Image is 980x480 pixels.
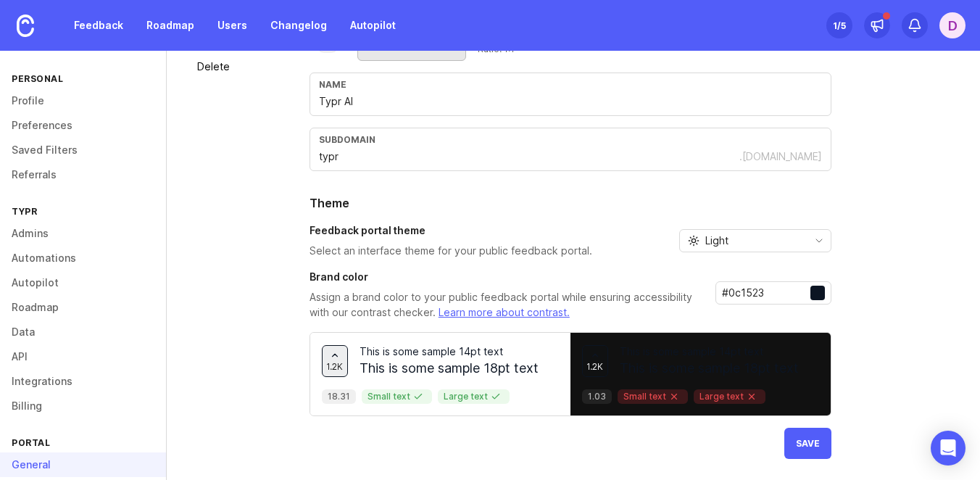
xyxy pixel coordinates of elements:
p: 18.31 [328,391,350,402]
p: This is some sample 14pt text [620,344,799,359]
h2: Theme [310,194,831,212]
span: 1.2k [326,360,343,373]
h3: Feedback portal theme [310,223,592,238]
span: Save [796,438,820,449]
div: Open Intercom Messenger [931,431,966,465]
p: Large text [444,391,504,402]
div: subdomain [319,134,822,145]
svg: prefix icon Sun [688,235,699,247]
svg: toggle icon [807,235,831,247]
button: Save [784,428,831,459]
a: Learn more about contrast. [439,306,570,318]
p: This is some sample 14pt text [360,344,539,359]
div: Name [319,79,822,90]
a: Roadmap [138,12,203,38]
a: Delete [188,55,266,78]
img: Canny Home [17,15,34,37]
p: 1.03 [588,391,606,402]
a: Users [209,12,256,38]
p: Large text [699,391,760,402]
span: 1.2k [586,360,603,373]
input: Subdomain [319,149,739,165]
p: Small text [367,391,426,402]
p: This is some sample 18pt text [620,359,799,378]
a: Autopilot [341,12,404,38]
div: 1 /5 [833,15,846,36]
p: Small text [623,391,682,402]
button: D [939,12,966,38]
h3: Brand color [310,270,704,284]
span: Light [705,233,728,249]
p: This is some sample 18pt text [360,359,539,378]
a: Feedback [65,12,132,38]
p: Assign a brand color to your public feedback portal while ensuring accessibility with our contras... [310,290,704,320]
a: Changelog [262,12,336,38]
button: 1.2k [322,345,348,377]
div: toggle menu [679,229,831,252]
div: .[DOMAIN_NAME] [739,149,822,164]
button: 1/5 [826,12,852,38]
p: Select an interface theme for your public feedback portal. [310,244,592,258]
button: 1.2k [582,345,608,377]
